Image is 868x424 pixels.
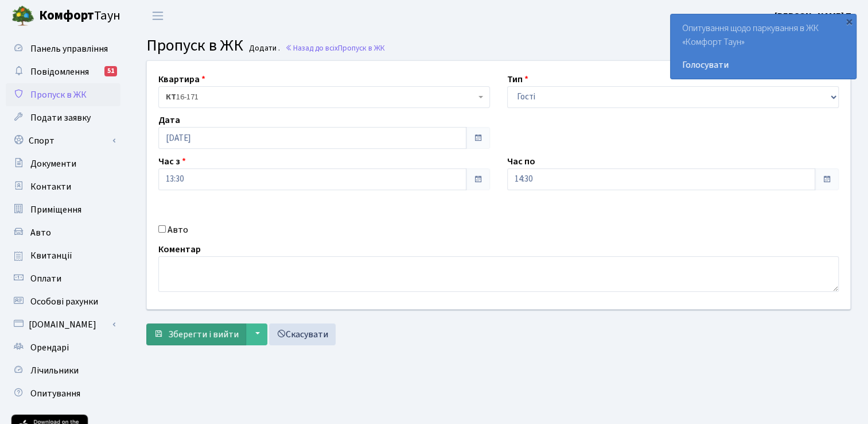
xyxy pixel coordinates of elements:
[30,111,91,124] span: Подати заявку
[6,60,120,83] a: Повідомлення51
[158,113,180,127] label: Дата
[39,6,94,25] b: Комфорт
[30,226,51,239] span: Авто
[166,91,476,103] span: <b>КТ</b>&nbsp;&nbsp;&nbsp;&nbsp;16-171
[30,249,72,262] span: Квитанції
[338,43,385,53] span: Пропуск в ЖК
[6,382,120,405] a: Опитування
[30,387,80,400] span: Опитування
[168,328,239,341] span: Зберегти і вийти
[6,198,120,221] a: Приміщення
[30,65,89,78] span: Повідомлення
[6,175,120,198] a: Контакти
[6,129,120,152] a: Спорт
[6,336,120,359] a: Орендарі
[158,242,201,256] label: Коментар
[39,6,120,26] span: Таун
[247,44,280,53] small: Додати .
[158,155,186,168] label: Час з
[507,155,535,168] label: Час по
[168,223,188,237] label: Авто
[6,290,120,313] a: Особові рахунки
[30,295,98,308] span: Особові рахунки
[30,180,71,193] span: Контакти
[285,43,385,53] a: Назад до всіхПропуск в ЖК
[6,267,120,290] a: Оплати
[30,341,69,354] span: Орендарі
[671,14,856,79] div: Опитування щодо паркування в ЖК «Комфорт Таун»
[6,106,120,129] a: Подати заявку
[104,66,117,76] div: 51
[30,364,79,377] span: Лічильники
[507,72,528,86] label: Тип
[166,91,176,103] b: КТ
[6,359,120,382] a: Лічильники
[843,16,855,27] div: ×
[146,323,246,345] button: Зберегти і вийти
[774,10,854,22] b: [PERSON_NAME] П.
[30,272,61,285] span: Оплати
[158,72,205,86] label: Квартира
[682,58,844,72] a: Голосувати
[6,83,120,106] a: Пропуск в ЖК
[30,203,81,216] span: Приміщення
[6,313,120,336] a: [DOMAIN_NAME]
[30,43,108,55] span: Панель управління
[30,157,76,170] span: Документи
[143,6,172,25] button: Переключити навігацію
[30,88,87,101] span: Пропуск в ЖК
[774,9,854,23] a: [PERSON_NAME] П.
[6,221,120,244] a: Авто
[6,37,120,60] a: Панель управління
[6,152,120,175] a: Документи
[158,86,490,108] span: <b>КТ</b>&nbsp;&nbsp;&nbsp;&nbsp;16-171
[6,244,120,267] a: Квитанції
[146,34,243,57] span: Пропуск в ЖК
[11,5,34,28] img: logo.png
[269,323,336,345] a: Скасувати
